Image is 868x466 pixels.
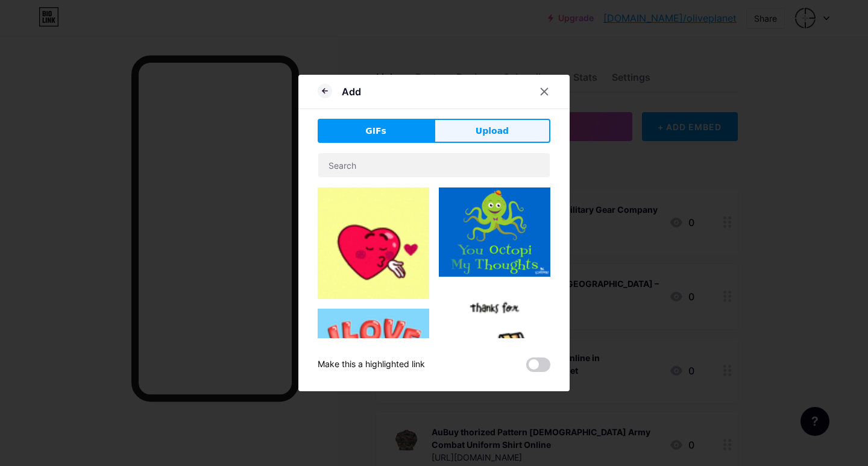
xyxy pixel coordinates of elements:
[318,309,429,420] img: Gihpy
[439,187,550,277] img: Gihpy
[318,153,550,177] input: Search
[318,357,425,372] div: Make this a highlighted link
[318,187,429,299] img: Gihpy
[434,119,550,143] button: Upload
[439,286,550,398] img: Gihpy
[365,125,386,137] span: GIFs
[476,125,509,137] span: Upload
[342,84,361,99] div: Add
[318,119,434,143] button: GIFs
